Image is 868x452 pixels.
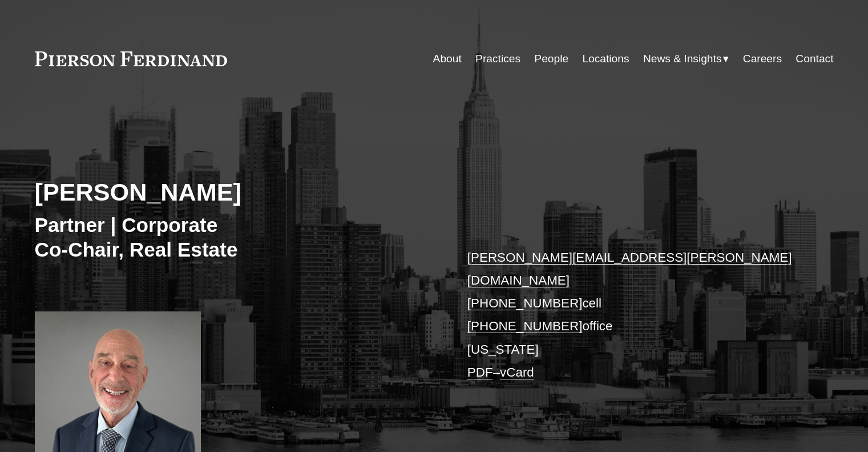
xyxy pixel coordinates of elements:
[475,48,520,70] a: Practices
[643,49,722,69] span: News & Insights
[500,365,534,379] a: vCard
[582,48,629,70] a: Locations
[467,365,493,379] a: PDF
[467,250,792,287] a: [PERSON_NAME][EMAIL_ADDRESS][PERSON_NAME][DOMAIN_NAME]
[35,213,434,262] h3: Partner | Corporate Co-Chair, Real Estate
[534,48,568,70] a: People
[467,246,800,385] p: cell office [US_STATE] –
[643,48,729,70] a: folder dropdown
[35,177,434,207] h2: [PERSON_NAME]
[796,48,833,70] a: Contact
[433,48,462,70] a: About
[467,296,583,310] a: [PHONE_NUMBER]
[467,319,583,333] a: [PHONE_NUMBER]
[743,48,782,70] a: Careers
